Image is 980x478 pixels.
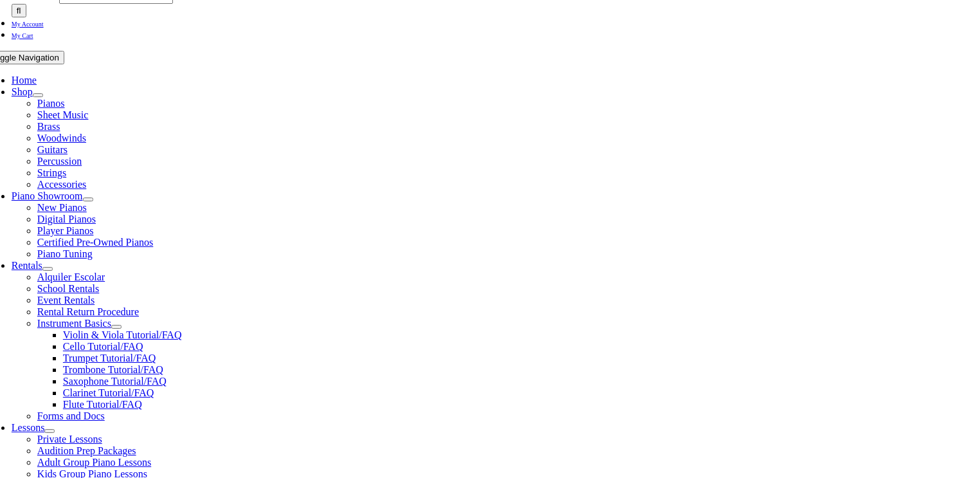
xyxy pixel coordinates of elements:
a: Home [12,75,37,86]
button: Open submenu of Rentals [42,267,53,271]
span: My Cart [12,32,33,39]
a: My Cart [12,29,33,40]
a: Clarinet Tutorial/FAQ [63,387,154,398]
a: Audition Prep Packages [37,445,136,456]
input: Search [12,4,26,17]
a: My Account [12,17,44,28]
span: My Account [12,21,44,28]
a: Lessons [12,422,45,433]
a: Adult Group Piano Lessons [37,457,151,468]
a: Instrument Basics [37,318,111,329]
a: Sheet Music [37,109,89,120]
a: Flute Tutorial/FAQ [63,399,142,410]
a: School Rentals [37,283,99,294]
a: Rentals [12,260,42,271]
a: Guitars [37,144,68,155]
a: Event Rentals [37,295,95,306]
button: Open submenu of Instrument Basics [111,325,122,329]
a: Private Lessons [37,434,102,445]
a: Trombone Tutorial/FAQ [63,364,163,375]
a: Trumpet Tutorial/FAQ [63,353,156,363]
a: Piano Tuning [37,248,93,259]
a: Certified Pre-Owned Pianos [37,237,153,248]
button: Open submenu of Lessons [44,429,55,433]
a: Saxophone Tutorial/FAQ [63,376,167,387]
a: New Pianos [37,202,87,213]
a: Percussion [37,156,82,167]
a: Rental Return Procedure [37,306,139,317]
a: Strings [37,167,66,178]
a: Accessories [37,179,86,190]
a: Pianos [37,98,65,109]
a: Cello Tutorial/FAQ [63,341,143,352]
a: Violin & Viola Tutorial/FAQ [63,329,182,340]
a: Woodwinds [37,133,86,143]
a: Forms and Docs [37,410,105,421]
button: Open submenu of Shop [33,93,43,97]
a: Piano Showroom [12,190,83,201]
button: Open submenu of Piano Showroom [83,198,93,201]
a: Alquiler Escolar [37,271,105,282]
a: Player Pianos [37,225,94,236]
a: Brass [37,121,60,132]
a: Digital Pianos [37,214,96,225]
a: Shop [12,86,33,97]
